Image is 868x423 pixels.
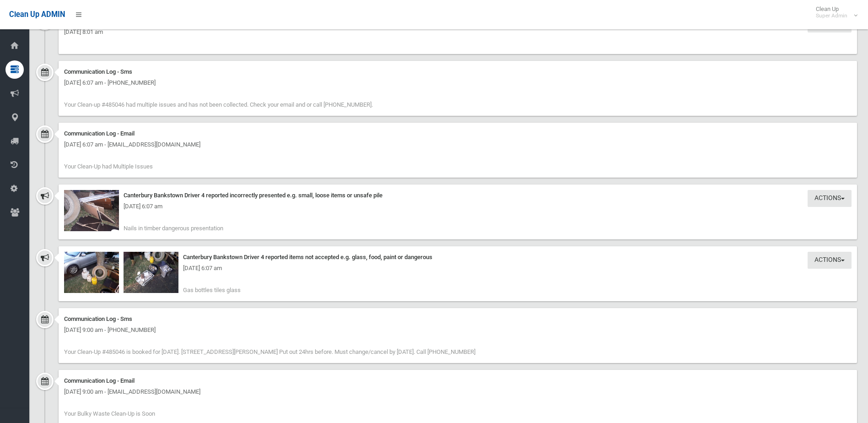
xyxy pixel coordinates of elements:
div: Canterbury Bankstown Driver 4 reported items not accepted e.g. glass, food, paint or dangerous [64,252,852,263]
span: Your Clean-Up #485046 is booked for [DATE]. [STREET_ADDRESS][PERSON_NAME] Put out 24hrs before. M... [64,348,475,355]
div: Communication Log - Email [64,375,852,386]
span: Your Clean-Up had Multiple Issues [64,163,153,170]
button: Actions [808,190,852,207]
div: [DATE] 9:00 am - [PHONE_NUMBER] [64,325,852,336]
span: Your Clean-up #485046 had multiple issues and has not been collected. Check your email and or cal... [64,101,373,108]
div: Canterbury Bankstown Driver 4 reported incorrectly presented e.g. small, loose items or unsafe pile [64,190,852,201]
span: Clean Up [811,5,857,19]
div: Communication Log - Sms [64,66,852,77]
span: Your Bulky Waste Clean-Up is Soon [64,410,155,417]
img: 2025-10-1506.05.202547539455519235252.jpg [124,252,178,293]
img: 2025-10-1506.05.382326004012228959536.jpg [64,190,119,231]
div: Communication Log - Email [64,128,852,139]
div: [DATE] 8:01 am [64,27,852,38]
div: [DATE] 6:07 am - [PHONE_NUMBER] [64,77,852,88]
small: Super Admin [816,12,847,19]
span: Nails in timber dangerous presentation [124,225,223,232]
div: [DATE] 6:07 am - [EMAIL_ADDRESS][DOMAIN_NAME] [64,139,852,150]
span: Clean Up ADMIN [9,10,65,19]
div: [DATE] 9:00 am - [EMAIL_ADDRESS][DOMAIN_NAME] [64,386,852,397]
div: Communication Log - Sms [64,314,852,325]
div: [DATE] 6:07 am [64,263,852,274]
button: Actions [808,252,852,269]
img: 2025-10-1506.05.135338811997265396370.jpg [64,252,119,293]
div: [DATE] 6:07 am [64,201,852,212]
span: Gas bottles tiles glass [183,287,241,293]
